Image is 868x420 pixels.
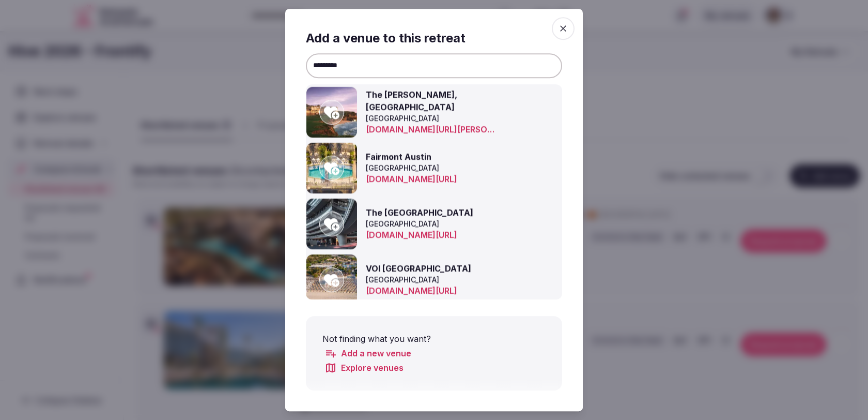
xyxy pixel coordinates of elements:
a: [DOMAIN_NAME][URL] [366,285,498,297]
h2: Add a venue to this retreat [306,29,562,47]
p: Not finding what you want? [322,333,546,345]
a: [DOMAIN_NAME][URL] [366,173,498,186]
a: [DOMAIN_NAME][URL][PERSON_NAME] [366,124,498,136]
p: [GEOGRAPHIC_DATA] [366,275,531,285]
p: [GEOGRAPHIC_DATA] [366,113,531,124]
h3: Fairmont Austin [366,151,531,163]
a: [DOMAIN_NAME][URL] [366,229,498,242]
p: [GEOGRAPHIC_DATA] [366,163,531,173]
p: [GEOGRAPHIC_DATA] [366,219,531,229]
img: The Ritz-Carlton, Half Moon Bay [306,87,357,138]
h3: The [PERSON_NAME], [GEOGRAPHIC_DATA] [366,88,531,113]
img: Fairmont Austin [306,143,357,193]
img: VOI Tanka Village [306,254,357,305]
h3: The [GEOGRAPHIC_DATA] [366,206,531,219]
a: Add a new venue [324,347,411,359]
h3: VOI [GEOGRAPHIC_DATA] [366,262,531,275]
a: Explore venues [324,362,404,374]
img: The Watergate Hotel [306,199,357,249]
